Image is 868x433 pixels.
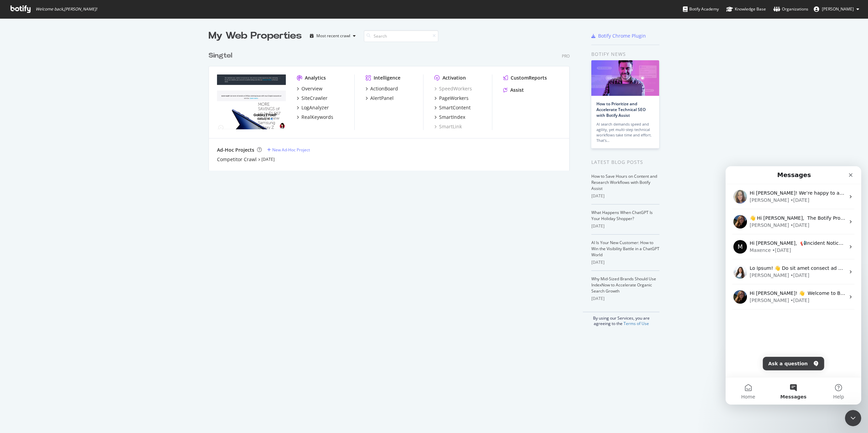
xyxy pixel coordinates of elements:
[301,104,329,111] div: LogAnalyzer
[808,4,865,15] button: [PERSON_NAME]
[65,30,84,38] div: • [DATE]
[591,173,657,191] a: How to Save Hours on Content and Research Workflows with Botify Assist
[434,114,465,121] a: SmartIndex
[434,95,469,102] a: PageWorkers
[297,85,322,92] a: Overview
[845,410,861,426] iframe: Intercom live chat
[624,321,649,326] a: Terms of Use
[297,104,329,111] a: LogAnalyzer
[591,223,659,229] div: [DATE]
[726,166,861,405] iframe: Intercom live chat
[301,114,333,121] div: RealKeywords
[370,95,394,102] div: AlertPanel
[591,296,659,302] div: [DATE]
[217,147,254,153] div: Ad-Hoc Projects
[316,34,350,38] div: Most recent crawl
[434,85,472,92] a: SpeedWorkers
[267,147,310,153] a: New Ad-Hoc Project
[366,95,394,102] a: AlertPanel
[24,30,63,38] div: [PERSON_NAME]
[297,95,328,102] a: SiteCrawler
[37,191,99,204] button: Ask a question
[822,6,854,12] span: Annie Koh
[434,104,471,111] a: SmartContent
[65,56,84,63] div: • [DATE]
[439,104,471,111] div: SmartContent
[598,33,646,39] div: Botify Chrome Plugin
[583,312,659,326] div: By using our Services, you are agreeing to the
[364,30,438,42] input: Search
[503,87,524,93] a: Assist
[511,74,547,81] div: CustomReports
[65,131,84,138] div: • [DATE]
[107,228,118,233] span: Help
[217,74,286,129] img: singtel.com
[434,123,462,130] a: SmartLink
[8,49,21,62] img: Profile image for Laura
[297,114,333,121] a: RealKeywords
[439,95,469,102] div: PageWorkers
[726,6,766,13] div: Knowledge Base
[591,259,659,265] div: [DATE]
[301,95,328,102] div: SiteCrawler
[366,85,398,92] a: ActionBoard
[683,6,719,13] div: Botify Academy
[503,74,547,81] a: CustomReports
[591,60,659,96] img: How to Prioritize and Accelerate Technical SEO with Botify Assist
[591,240,659,258] a: AI Is Your New Customer: How to Win the Visibility Battle in a ChatGPT World
[24,106,63,113] div: [PERSON_NAME]
[261,156,275,162] a: [DATE]
[24,124,435,130] span: Hi [PERSON_NAME]! 👋 Welcome to Botify chat support! Have a question? Reply to this message and ou...
[24,81,45,88] div: Maxence
[591,210,653,221] a: What Happens When ChatGPT Is Your Holiday Shopper?
[307,30,358,41] button: Most recent crawl
[591,276,656,294] a: Why Mid-Sized Brands Should Use IndexNow to Accelerate Organic Search Growth
[209,51,232,61] div: Singtel
[209,51,235,61] a: Singtel
[773,6,808,13] div: Organizations
[591,158,659,166] div: Latest Blog Posts
[65,106,84,113] div: • [DATE]
[442,74,466,81] div: Activation
[8,99,21,112] img: Profile image for Alexandra
[46,81,65,88] div: • [DATE]
[596,101,646,118] a: How to Prioritize and Accelerate Technical SEO with Botify Assist
[305,74,326,81] div: Analytics
[24,56,63,63] div: [PERSON_NAME]
[217,156,257,163] a: Competitor Crawl
[209,43,575,171] div: grid
[370,85,398,92] div: ActionBoard
[45,211,90,238] button: Messages
[209,29,302,43] div: My Web Properties
[36,6,97,12] span: Welcome back, [PERSON_NAME] !
[591,33,646,39] a: Botify Chrome Plugin
[55,228,81,233] span: Messages
[439,114,465,121] div: SmartIndex
[591,50,659,58] div: Botify news
[591,193,659,199] div: [DATE]
[16,228,29,233] span: Home
[562,53,570,59] div: Pro
[596,122,654,143] div: AI search demands speed and agility, yet multi-step technical workflows take time and effort. Tha...
[510,87,524,93] div: Assist
[24,49,548,55] span: 👋 Hi [PERSON_NAME], ​ The Botify Product Team is looking for feedback on your experience with Bot...
[8,124,21,137] img: Profile image for Laura
[91,211,136,238] button: Help
[272,147,310,153] div: New Ad-Hoc Project
[374,74,400,81] div: Intelligence
[8,74,21,87] div: Profile image for Maxence
[24,131,63,138] div: [PERSON_NAME]
[301,85,322,92] div: Overview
